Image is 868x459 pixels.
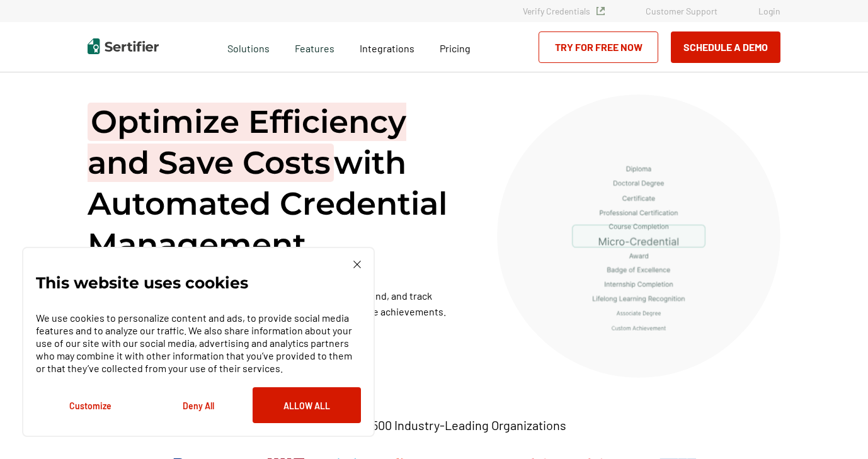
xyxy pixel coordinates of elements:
p: We use cookies to personalize content and ads, to provide social media features and to analyze ou... [36,312,361,375]
a: Integrations [360,39,414,55]
span: Pricing [440,42,471,54]
span: Features [295,39,334,55]
h1: with Automated Credential Management [88,101,465,265]
button: Deny All [144,387,253,423]
button: Allow All [253,387,361,423]
a: Try for Free Now [539,31,658,63]
button: Customize [36,387,144,423]
img: Verified [597,7,605,15]
a: Pricing [440,39,471,55]
span: Integrations [360,42,414,54]
a: Verify Credentials [523,6,605,16]
img: Sertifier | Digital Credentialing Platform [88,38,159,54]
g: Associate Degree [617,311,661,316]
p: Trusted by +1500 Industry-Leading Organizations [301,417,566,433]
span: Solutions [227,39,270,55]
img: Cookie Popup Close [353,261,361,268]
a: Login [758,6,780,16]
span: Optimize Efficiency and Save Costs [88,103,406,182]
p: This website uses cookies [36,276,248,289]
a: Customer Support [646,6,717,16]
button: Schedule a Demo [671,31,780,63]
